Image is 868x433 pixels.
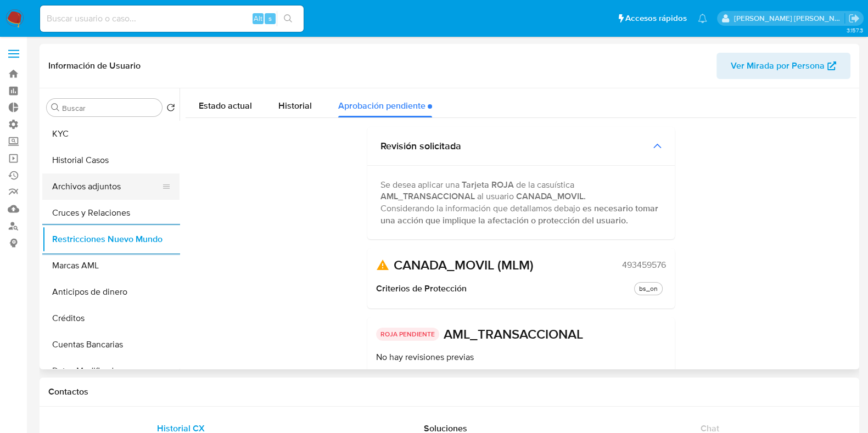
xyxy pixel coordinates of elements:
[42,200,180,226] button: Cruces y Relaciones
[42,358,180,384] button: Datos Modificados
[268,13,272,24] span: s
[42,226,180,252] button: Restricciones Nuevo Mundo
[625,13,687,24] span: Accesos rápidos
[254,13,262,24] span: Alt
[42,305,180,331] button: Créditos
[731,53,825,79] span: Ver Mirada por Persona
[62,103,158,113] input: Buscar
[48,386,850,397] h1: Contactos
[166,103,175,115] button: Volver al orden por defecto
[48,60,141,71] h1: Información de Usuario
[698,14,707,23] a: Notificaciones
[42,331,180,358] button: Cuentas Bancarias
[848,13,860,24] a: Salir
[42,279,180,305] button: Anticipos de dinero
[42,147,180,173] button: Historial Casos
[42,121,180,147] button: KYC
[277,11,299,26] button: search-icon
[716,53,850,79] button: Ver Mirada por Persona
[42,252,180,279] button: Marcas AML
[42,173,171,200] button: Archivos adjuntos
[40,12,304,26] input: Buscar usuario o caso...
[51,103,60,112] button: Buscar
[734,13,845,24] p: daniela.lagunesrodriguez@mercadolibre.com.mx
